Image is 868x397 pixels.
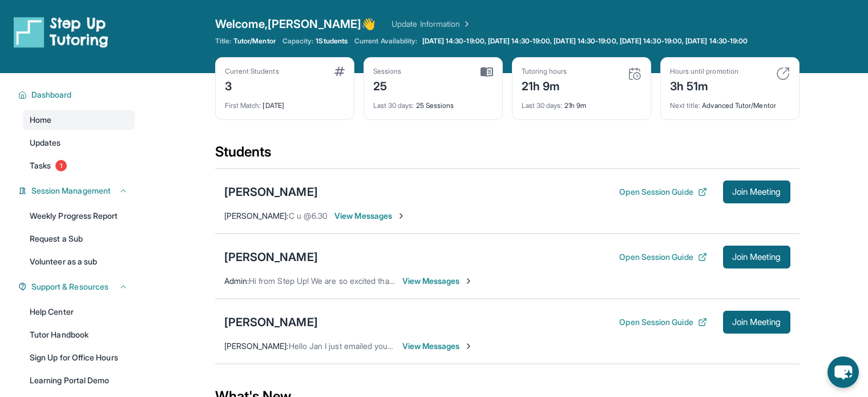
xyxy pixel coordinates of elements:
span: [PERSON_NAME] : [224,211,289,220]
div: 25 [373,76,402,94]
button: chat-button [827,356,859,388]
span: 1 Students [316,37,348,46]
div: [PERSON_NAME] [224,314,318,330]
a: Learning Portal Demo [23,370,135,391]
span: Current Availability: [354,37,417,46]
img: card [481,67,493,77]
img: Chevron-Right [464,342,473,351]
span: Capacity: [282,37,314,46]
div: 21h 9m [522,94,641,110]
span: C u @6.30 [289,211,328,220]
div: Current Students [225,67,279,76]
span: Join Meeting [732,189,781,195]
button: Open Session Guide [619,186,706,198]
div: Tutoring hours [522,67,567,76]
span: Next title : [670,101,701,110]
div: Students [215,143,800,168]
span: First Match : [225,101,261,110]
span: 1 [55,160,67,171]
div: [PERSON_NAME] [224,184,318,200]
span: Admin : [224,276,249,286]
img: Chevron Right [460,18,471,30]
div: Advanced Tutor/Mentor [670,94,790,110]
img: card [334,67,345,76]
span: Session Management [31,185,111,197]
button: Session Management [27,185,128,197]
span: Updates [30,137,61,149]
a: Help Center [23,302,135,322]
button: Join Meeting [723,181,790,203]
img: card [628,67,641,81]
span: Last 30 days : [522,101,563,110]
a: Request a Sub [23,228,135,249]
span: [DATE] 14:30-19:00, [DATE] 14:30-19:00, [DATE] 14:30-19:00, [DATE] 14:30-19:00, [DATE] 14:30-19:00 [422,37,748,46]
span: View Messages [402,275,474,287]
span: View Messages [402,340,474,352]
a: Volunteer as a sub [23,251,135,272]
button: Join Meeting [723,246,790,268]
button: Support & Resources [27,281,128,292]
span: Tasks [30,160,51,171]
span: Tutor/Mentor [233,37,276,46]
span: Dashboard [31,89,72,101]
span: Join Meeting [732,319,781,326]
img: Chevron-Right [464,276,473,286]
span: View Messages [334,210,406,222]
div: Hours until promotion [670,67,738,76]
a: Update Information [391,18,471,30]
a: Home [23,110,135,130]
a: Sign Up for Office Hours [23,347,135,368]
span: Support & Resources [31,281,108,292]
button: Open Session Guide [619,316,706,328]
button: Dashboard [27,89,128,101]
button: Open Session Guide [619,251,706,263]
div: 25 Sessions [373,94,493,110]
a: [DATE] 14:30-19:00, [DATE] 14:30-19:00, [DATE] 14:30-19:00, [DATE] 14:30-19:00, [DATE] 14:30-19:00 [420,37,750,46]
a: Weekly Progress Report [23,206,135,226]
a: Updates [23,133,135,153]
span: Join Meeting [732,254,781,260]
span: Home [30,114,51,126]
img: Chevron-Right [397,211,406,220]
a: Tasks1 [23,155,135,176]
a: Tutor Handbook [23,324,135,345]
div: [PERSON_NAME] [224,249,318,265]
button: Join Meeting [723,311,790,334]
div: 21h 9m [522,76,567,94]
img: card [776,67,790,81]
span: Last 30 days : [373,101,414,110]
img: logo [14,16,108,48]
div: 3 [225,76,279,94]
div: [DATE] [225,94,345,110]
span: Welcome, [PERSON_NAME] 👋 [215,16,376,32]
div: 3h 51m [670,76,738,94]
div: Sessions [373,67,402,76]
span: Title: [215,37,231,46]
span: [PERSON_NAME] : [224,341,289,351]
span: Hello Jan I just emailed you worksheet for [DATE]. Thank you!! [289,341,513,351]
